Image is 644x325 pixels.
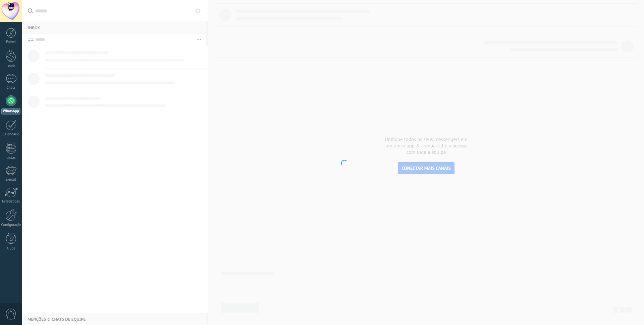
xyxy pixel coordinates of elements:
div: E-mail [1,178,21,182]
div: Leads [1,64,21,68]
div: WhatsApp [1,108,20,114]
div: Painel [1,40,21,44]
div: Ajuda [1,246,21,251]
div: Configurações [1,223,21,227]
div: Listas [1,156,21,160]
div: Calendário [1,132,21,137]
div: Chats [1,86,21,90]
div: Estatísticas [1,199,21,204]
